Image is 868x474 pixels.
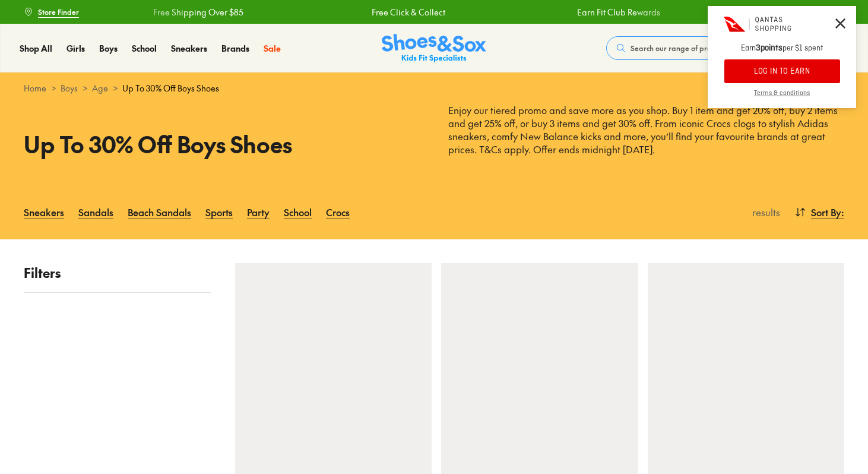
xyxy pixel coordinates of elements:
[382,34,486,63] a: Shoes & Sox
[149,6,239,18] a: Free Shipping Over $85
[794,199,844,225] button: Sort By:
[66,42,85,55] a: Girls
[24,1,79,23] a: Store Finder
[24,263,211,283] p: Filters
[247,199,270,225] a: Party
[20,42,52,55] a: Shop All
[99,42,118,55] a: Boys
[132,42,157,55] a: School
[205,199,233,225] a: Sports
[708,43,856,59] p: Earn per $1 spent
[631,43,728,53] span: Search our range of products
[122,82,219,94] span: Up To 30% Off Boys Shoes
[811,205,841,219] span: Sort By
[171,42,207,55] a: Sneakers
[448,104,844,156] p: Enjoy our tiered promo and save more as you shop. Buy 1 item and get 20% off, buy 2 items and get...
[24,199,64,225] a: Sneakers
[128,199,191,225] a: Beach Sandals
[24,82,844,94] div: > > >
[747,205,780,219] p: results
[92,82,108,94] a: Age
[708,89,856,108] a: Terms & conditions
[756,43,783,53] strong: 3 points
[264,42,281,55] a: Sale
[841,205,844,219] span: :
[724,59,840,83] button: LOG IN TO EARN
[573,6,656,18] a: Earn Fit Club Rewards
[382,34,486,63] img: SNS_Logo_Responsive.svg
[284,199,312,225] a: School
[78,199,113,225] a: Sandals
[221,42,249,55] a: Brands
[606,36,777,60] button: Search our range of products
[368,6,441,18] a: Free Click & Collect
[743,1,844,23] a: Book a FREE Expert Fitting
[326,199,350,225] a: Crocs
[61,82,78,94] a: Boys
[24,82,46,94] a: Home
[24,127,420,161] h1: Up To 30% Off Boys Shoes
[38,7,79,17] span: Store Finder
